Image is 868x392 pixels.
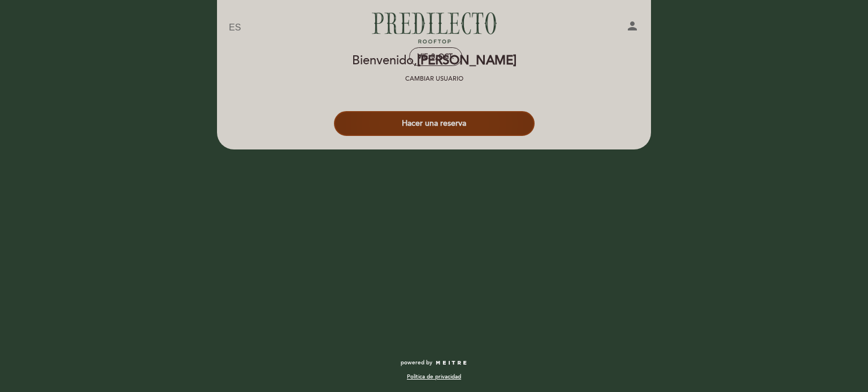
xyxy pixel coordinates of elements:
button: Hacer una reserva [334,111,535,136]
a: powered by [401,359,467,367]
span: powered by [401,359,432,367]
img: MEITRE [435,360,467,366]
a: Predilecto Rooftop [363,12,505,43]
i: person [626,19,639,33]
button: Cambiar usuario [402,74,467,84]
div: vie. 3, oct. [418,52,454,61]
button: person [626,19,639,37]
a: Política de privacidad [407,373,461,381]
span: [PERSON_NAME] [417,53,517,68]
h2: Bienvenido, [352,54,517,68]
